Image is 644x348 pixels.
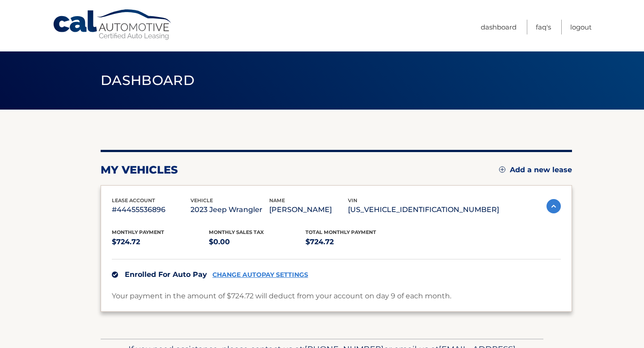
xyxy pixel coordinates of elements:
span: Dashboard [101,72,195,89]
a: FAQ's [536,20,551,34]
span: Monthly sales Tax [209,229,264,235]
span: vehicle [191,197,213,204]
p: [PERSON_NAME] [269,204,348,216]
a: Cal Automotive [52,9,173,41]
span: lease account [112,197,155,204]
a: Dashboard [481,20,517,34]
a: Logout [570,20,592,34]
span: Total Monthly Payment [305,229,376,235]
img: accordion-active.svg [547,199,561,213]
a: CHANGE AUTOPAY SETTINGS [212,271,308,279]
span: name [269,197,285,204]
span: Monthly Payment [112,229,164,235]
img: check.svg [112,272,118,278]
p: $724.72 [112,236,209,248]
p: $0.00 [209,236,306,248]
span: Enrolled For Auto Pay [125,270,207,279]
p: [US_VEHICLE_IDENTIFICATION_NUMBER] [348,204,499,216]
p: #44455536896 [112,204,191,216]
img: add.svg [499,166,505,173]
p: Your payment in the amount of $724.72 will deduct from your account on day 9 of each month. [112,290,451,302]
p: $724.72 [305,236,402,248]
h2: my vehicles [101,163,178,177]
span: vin [348,197,357,204]
a: Add a new lease [499,166,572,174]
p: 2023 Jeep Wrangler [191,204,269,216]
